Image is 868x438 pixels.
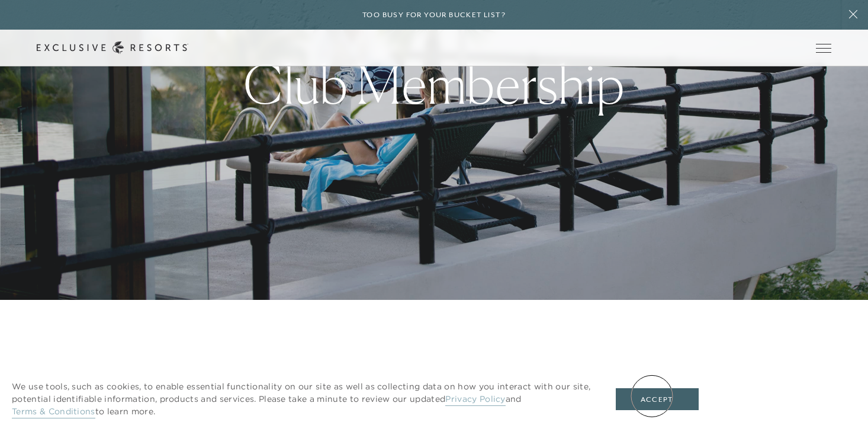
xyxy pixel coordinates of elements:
a: Privacy Policy [445,394,505,406]
button: Accept [616,388,699,411]
button: Open navigation [816,44,831,52]
h6: Too busy for your bucket list? [362,9,506,21]
a: Terms & Conditions [12,406,95,418]
h1: Club Membership [243,57,625,111]
p: We use tools, such as cookies, to enable essential functionality on our site as well as collectin... [12,381,592,418]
